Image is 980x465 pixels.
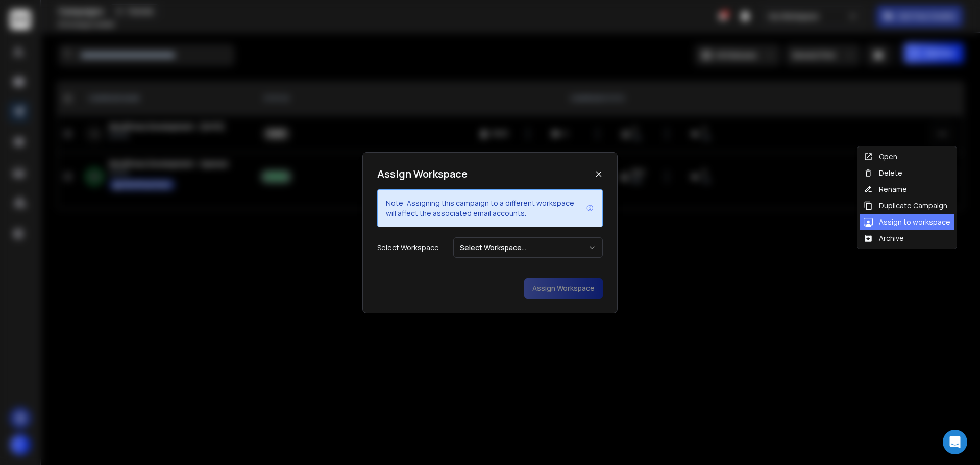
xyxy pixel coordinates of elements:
div: Assign to workspace [864,217,950,227]
div: Open [864,152,897,162]
div: Duplicate Campaign [864,201,947,211]
button: Select Workspace... [453,237,603,258]
p: Select Workspace [377,242,443,253]
p: Note: Assigning this campaign to a different workspace will affect the associated email accounts. [386,198,582,218]
h1: Assign Workspace [377,167,468,181]
div: Archive [864,233,904,243]
div: Open Intercom Messenger [943,430,967,454]
div: Rename [864,184,907,194]
div: Delete [864,168,902,178]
